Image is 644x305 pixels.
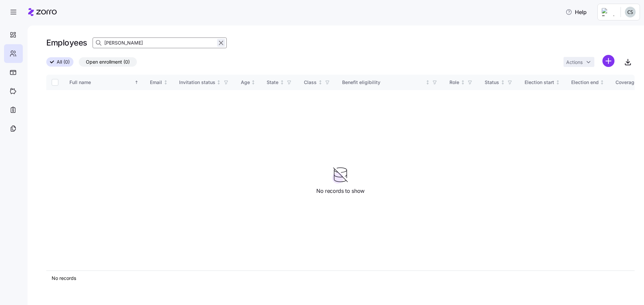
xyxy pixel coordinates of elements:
[304,79,317,86] div: Class
[566,8,587,16] span: Help
[625,7,636,17] img: 2df6d97b4bcaa7f1b4a2ee07b0c0b24b
[261,75,299,90] th: StateNot sorted
[134,80,139,85] div: Sorted ascending
[519,75,566,90] th: Election startNot sorted
[342,79,424,86] div: Benefit eligibility
[316,187,365,195] span: No records to show
[555,80,560,85] div: Not sorted
[525,79,554,86] div: Election start
[571,79,599,86] div: Election end
[560,5,592,19] button: Help
[500,80,505,85] div: Not sorted
[69,79,133,86] div: Full name
[449,79,459,86] div: Role
[57,58,70,66] span: All (0)
[46,37,87,48] h1: Employees
[174,75,235,90] th: Invitation statusNot sorted
[461,80,465,85] div: Not sorted
[425,80,430,85] div: Not sorted
[179,79,215,86] div: Invitation status
[602,55,614,67] svg: add icon
[602,8,615,16] img: Employer logo
[563,57,594,67] button: Actions
[235,75,262,90] th: AgeNot sorted
[163,80,168,85] div: Not sorted
[566,60,583,65] span: Actions
[600,80,604,85] div: Not sorted
[485,79,499,86] div: Status
[145,75,174,90] th: EmailNot sorted
[93,37,227,48] input: Search Employees
[150,79,162,86] div: Email
[280,80,284,85] div: Not sorted
[479,75,519,90] th: StatusNot sorted
[216,80,221,85] div: Not sorted
[52,79,58,86] input: Select all records
[64,75,145,90] th: Full nameSorted ascending
[337,75,444,90] th: Benefit eligibilityNot sorted
[86,58,130,66] span: Open enrollment (0)
[299,75,337,90] th: ClassNot sorted
[52,275,629,282] div: No records
[566,75,610,90] th: Election endNot sorted
[444,75,479,90] th: RoleNot sorted
[318,80,323,85] div: Not sorted
[251,80,256,85] div: Not sorted
[241,79,250,86] div: Age
[267,79,278,86] div: State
